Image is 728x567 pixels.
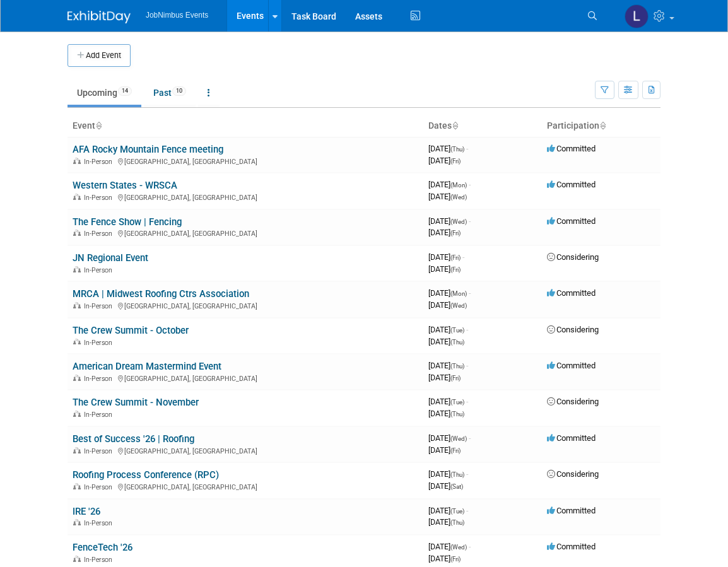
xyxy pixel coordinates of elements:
span: In-Person [84,556,116,564]
img: In-Person Event [73,483,81,489]
span: Committed [547,216,596,226]
span: In-Person [84,519,116,527]
span: Considering [547,325,599,334]
span: [DATE] [428,252,464,262]
span: [DATE] [428,481,463,491]
img: In-Person Event [73,411,81,417]
img: In-Person Event [73,230,81,236]
span: [DATE] [428,216,471,226]
span: (Sat) [450,483,463,490]
span: (Thu) [450,471,464,478]
span: [DATE] [428,300,467,310]
span: (Thu) [450,411,464,418]
th: Participation [542,115,660,137]
a: Western States - WRSCA [73,180,177,191]
span: - [466,469,468,479]
span: In-Person [84,266,116,274]
span: (Wed) [450,302,467,309]
th: Dates [423,115,542,137]
a: Sort by Participation Type [599,120,606,131]
span: Considering [547,469,599,479]
span: - [466,325,468,334]
img: In-Person Event [73,556,81,562]
span: [DATE] [428,397,468,406]
span: In-Person [84,158,116,166]
a: Upcoming14 [68,81,141,105]
span: - [469,216,471,226]
img: In-Person Event [73,158,81,164]
div: [GEOGRAPHIC_DATA], [GEOGRAPHIC_DATA] [73,300,418,310]
span: Committed [547,288,596,298]
span: [DATE] [428,144,468,153]
span: Considering [547,397,599,406]
span: [DATE] [428,337,464,346]
img: Laly Matos [625,4,649,28]
span: [DATE] [428,156,461,165]
span: Committed [547,180,596,189]
span: (Wed) [450,435,467,442]
div: [GEOGRAPHIC_DATA], [GEOGRAPHIC_DATA] [73,192,418,202]
span: In-Person [84,411,116,419]
span: (Wed) [450,218,467,225]
span: (Fri) [450,158,461,165]
span: - [469,542,471,551]
span: (Fri) [450,254,461,261]
span: (Fri) [450,266,461,273]
span: [DATE] [428,517,464,527]
span: - [469,180,471,189]
span: - [466,397,468,406]
span: In-Person [84,447,116,455]
span: Considering [547,252,599,262]
span: (Tue) [450,508,464,515]
div: [GEOGRAPHIC_DATA], [GEOGRAPHIC_DATA] [73,373,418,383]
span: (Thu) [450,339,464,346]
a: Past10 [144,81,196,105]
img: In-Person Event [73,302,81,308]
span: - [469,433,471,443]
span: In-Person [84,302,116,310]
a: Sort by Start Date [452,120,458,131]
span: [DATE] [428,469,468,479]
span: [DATE] [428,325,468,334]
span: [DATE] [428,373,461,382]
span: In-Person [84,339,116,347]
a: The Crew Summit - October [73,325,189,336]
span: JobNimbus Events [146,11,208,20]
span: - [466,144,468,153]
span: [DATE] [428,542,471,551]
span: In-Person [84,375,116,383]
span: In-Person [84,230,116,238]
span: 14 [118,86,132,96]
span: (Fri) [450,375,461,382]
span: - [462,252,464,262]
a: MRCA | Midwest Roofing Ctrs Association [73,288,249,300]
a: Best of Success '26 | Roofing [73,433,194,445]
span: [DATE] [428,554,461,563]
img: ExhibitDay [68,11,131,23]
span: In-Person [84,194,116,202]
span: - [466,361,468,370]
span: [DATE] [428,361,468,370]
span: [DATE] [428,409,464,418]
span: (Tue) [450,399,464,406]
div: [GEOGRAPHIC_DATA], [GEOGRAPHIC_DATA] [73,445,418,455]
span: Committed [547,542,596,551]
a: Roofing Process Conference (RPC) [73,469,219,481]
div: [GEOGRAPHIC_DATA], [GEOGRAPHIC_DATA] [73,156,418,166]
span: [DATE] [428,445,461,455]
span: Committed [547,144,596,153]
img: In-Person Event [73,447,81,453]
span: [DATE] [428,288,471,298]
a: AFA Rocky Mountain Fence meeting [73,144,223,155]
span: (Thu) [450,519,464,526]
a: The Crew Summit - November [73,397,199,408]
div: [GEOGRAPHIC_DATA], [GEOGRAPHIC_DATA] [73,481,418,491]
span: [DATE] [428,192,467,201]
span: (Tue) [450,327,464,334]
a: JN Regional Event [73,252,148,264]
th: Event [68,115,423,137]
span: [DATE] [428,506,468,515]
span: 10 [172,86,186,96]
a: FenceTech '26 [73,542,132,553]
span: (Mon) [450,182,467,189]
